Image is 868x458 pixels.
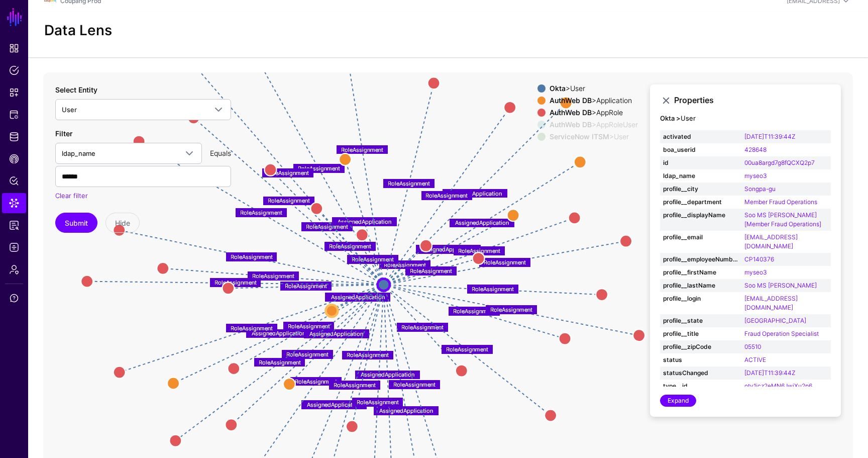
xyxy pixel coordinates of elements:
[331,294,385,301] text: AssignedApplication
[548,133,640,141] div: > User
[548,121,640,129] div: > AppRoleUser
[268,197,310,204] text: RoleAssignment
[663,382,738,391] strong: type__id
[298,164,340,171] text: RoleAssignment
[744,233,798,250] a: [EMAIL_ADDRESS][DOMAIN_NAME]
[744,159,815,166] a: 00ua8argd7g8fQCXQ2p7
[9,242,19,252] span: Logs
[2,149,26,169] a: CAEP Hub
[550,108,592,117] strong: AuthWeb DB
[744,356,766,363] a: ACTIVE
[338,218,391,225] text: AssignedApplication
[744,282,817,289] a: Soo MS [PERSON_NAME]
[307,401,361,408] text: AssignedApplication
[388,179,430,187] text: RoleAssignment
[744,330,819,337] a: Fraud Operation Specialist
[55,84,97,95] label: Select Entity
[231,253,273,260] text: RoleAssignment
[44,22,112,39] h2: Data Lens
[744,295,798,311] a: [EMAIL_ADDRESS][DOMAIN_NAME]
[663,369,738,378] strong: statusChanged
[309,330,363,337] text: AssignedApplication
[334,381,376,388] text: RoleAssignment
[663,316,738,325] strong: profile__state
[660,114,681,122] strong: Okta >
[458,247,500,254] text: RoleAssignment
[550,96,592,105] strong: AuthWeb DB
[472,286,514,293] text: RoleAssignment
[347,351,389,358] text: RoleAssignment
[548,84,640,93] div: > User
[674,96,831,105] h3: Properties
[421,246,475,253] text: AssignedApplication
[2,38,26,58] a: Dashboard
[2,215,26,235] a: Access Reporting
[663,198,738,207] strong: profile__department
[2,237,26,257] a: Logs
[446,346,488,353] text: RoleAssignment
[62,106,77,114] span: User
[744,317,806,324] a: [GEOGRAPHIC_DATA]
[744,198,817,206] a: Member Fraud Operations
[62,149,95,157] span: ldap_name
[55,128,72,139] label: Filter
[425,192,468,199] text: RoleAssignment
[9,110,19,120] span: Protected Systems
[2,259,26,280] a: Admin
[744,146,767,153] a: 428648
[2,82,26,103] a: Snippets
[206,148,235,158] div: Equals
[2,171,26,191] a: Policy Lens
[286,350,329,357] text: RoleAssignment
[548,97,640,105] div: > Application
[744,211,821,228] a: Soo MS [PERSON_NAME] [Member Fraud Operations]
[744,343,761,350] a: 05510
[285,282,327,289] text: RoleAssignment
[663,185,738,194] strong: profile__city
[550,132,609,141] strong: ServiceNow ITSM
[660,395,696,407] a: Expand
[55,192,88,200] a: Clear filter
[9,87,19,98] span: Snippets
[9,198,19,208] span: Data Lens
[660,115,831,123] h4: User
[329,242,371,249] text: RoleAssignment
[663,145,738,154] strong: boa_userid
[453,308,495,315] text: RoleAssignment
[267,169,309,176] text: RoleAssignment
[252,330,305,337] text: AssignedApplication
[288,322,330,329] text: RoleAssignment
[663,294,738,303] strong: profile__login
[352,255,394,262] text: RoleAssignment
[663,268,738,277] strong: profile__firstName
[663,171,738,180] strong: ldap_name
[663,158,738,167] strong: id
[663,255,738,264] strong: profile__employeeNumber
[105,213,140,233] button: Hide
[744,133,795,140] a: [DATE]T11:39:44Z
[55,213,97,233] button: Submit
[2,127,26,147] a: Identity Data Fabric
[663,329,738,338] strong: profile__title
[9,293,19,303] span: Support
[6,6,23,28] a: SGNL
[9,43,19,53] span: Dashboard
[295,378,337,385] text: RoleAssignment
[259,358,301,365] text: RoleAssignment
[484,259,526,266] text: RoleAssignment
[744,268,767,276] a: myseo3
[9,65,19,75] span: Policies
[663,132,738,141] strong: activated
[393,381,436,388] text: RoleAssignment
[9,132,19,142] span: Identity Data Fabric
[2,105,26,125] a: Protected Systems
[663,355,738,364] strong: status
[550,120,592,129] strong: AuthWeb DB
[240,209,282,216] text: RoleAssignment
[361,371,414,378] text: AssignedApplication
[9,154,19,164] span: CAEP Hub
[663,233,738,242] strong: profile__email
[214,279,256,286] text: RoleAssignment
[2,193,26,213] a: Data Lens
[9,220,19,230] span: Access Reporting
